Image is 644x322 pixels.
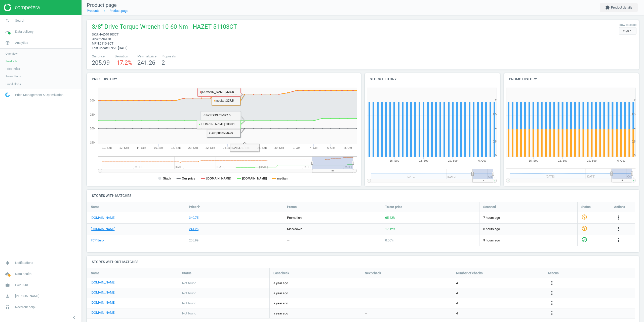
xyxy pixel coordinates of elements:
[3,38,12,48] i: pie_chart_outlined
[3,258,12,268] i: notifications
[310,146,317,149] tspan: 4. Oct
[456,281,458,285] span: 4
[614,205,625,209] span: Actions
[293,146,300,149] tspan: 2. Oct
[627,175,634,178] tspan: Oct…
[493,113,497,116] text: 1.5
[273,281,357,285] span: a year ago
[615,214,621,221] i: more_vert
[488,175,495,178] tspan: Oct…
[87,2,117,8] span: Product page
[548,271,559,275] span: Actions
[206,177,231,180] tspan: [DOMAIN_NAME]
[71,314,77,320] i: chevron_left
[102,146,112,149] tspan: 10. Sep
[619,27,636,35] div: Days
[365,291,367,296] span: —
[240,146,250,149] tspan: 26. Sep
[385,227,395,231] span: 17.12 %
[6,59,17,63] span: Products
[273,301,357,306] span: a year ago
[483,216,574,220] span: 7 hours ago
[277,177,288,180] tspan: median
[154,146,164,149] tspan: 16. Sep
[257,146,267,149] tspan: 28. Sep
[495,154,497,157] text: 0
[287,216,302,220] span: promotion
[273,291,357,296] span: a year ago
[91,271,99,275] span: Name
[581,225,587,231] i: help_outline
[15,18,25,23] span: Search
[182,301,196,306] span: Not found
[15,272,31,276] span: Data health
[456,271,483,275] span: Number of checks
[605,5,610,10] i: extension
[365,281,367,285] span: —
[615,226,621,232] i: more_vert
[109,9,128,13] a: Product page
[365,73,500,85] h4: Stock history
[15,41,28,45] span: Analytics
[3,16,12,25] i: search
[115,54,132,59] span: Deviation
[87,256,639,268] h4: Stores without matches
[182,291,196,296] span: Not found
[615,214,621,221] button: more_vert
[549,290,555,296] i: more_vert
[189,227,198,231] div: 241.26
[162,59,165,66] span: 2
[456,301,458,306] span: 4
[529,159,538,162] tspan: 15. Sep
[92,23,237,32] span: 3/8" Drive Torque Wrench 10-60 Nm - HAZET 51103CT
[615,237,621,244] button: more_vert
[5,92,10,97] img: wGWNvw8QSZomAAAAABJRU5ErkJggg==
[91,300,115,305] a: [DOMAIN_NAME]
[90,141,95,144] text: 150
[90,127,95,130] text: 200
[115,59,132,66] span: -17.2 %
[385,238,394,242] span: 0.00 %
[92,54,110,59] span: Our price
[587,159,596,162] tspan: 29. Sep
[385,205,402,209] span: To our price
[91,280,115,285] a: [DOMAIN_NAME]
[4,4,39,11] img: ajHJNr6hYgQAAAAASUVORK5CYII=
[90,99,95,102] text: 300
[119,146,129,149] tspan: 12. Sep
[92,59,110,66] span: 205.99
[15,261,33,265] span: Notifications
[189,238,198,243] div: 205.99
[581,205,591,209] span: Status
[478,159,486,162] tspan: 6. Oct
[483,238,574,243] span: 9 hours ago
[287,227,302,231] span: markdown
[196,204,200,208] i: arrow_downward
[634,99,635,102] text: 2
[549,290,555,297] button: more_vert
[581,237,587,243] i: check_circle_outline
[137,59,155,66] span: 241.26
[223,146,232,149] tspan: 24. Sep
[6,82,21,86] span: Email alerts
[100,42,113,45] span: 5110-3CT
[99,37,111,41] span: 6994178
[15,305,36,309] span: Need our help?
[189,216,198,220] div: 340.75
[92,42,100,45] span: mpn :
[287,238,290,243] div: —
[6,74,21,78] span: Promotions
[15,283,28,287] span: FCP Euro
[182,177,195,180] tspan: Our price
[87,73,361,85] h4: Price history
[365,271,381,275] span: Next check
[390,159,399,162] tspan: 15. Sep
[137,146,146,149] tspan: 14. Sep
[287,205,297,209] span: Promo
[365,301,367,306] span: —
[6,67,20,71] span: Price index
[92,46,127,50] span: Last update 09:20 [DATE]
[182,311,196,316] span: Not found
[15,29,33,34] span: Data delivery
[549,300,555,306] i: more_vert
